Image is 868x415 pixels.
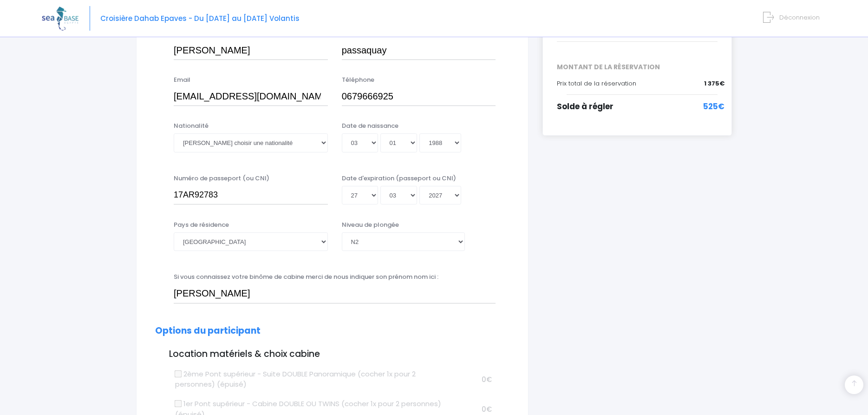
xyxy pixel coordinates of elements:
[703,101,724,113] span: 525€
[779,13,820,22] span: Déconnexion
[557,79,636,88] span: Prix total de la réservation
[342,174,456,183] label: Date d'expiration (passeport ou CNI)
[342,121,398,131] label: Date de naissance
[155,349,509,360] h3: Location matériels & choix cabine
[342,220,399,230] label: Niveau de plongée
[342,75,374,85] label: Téléphone
[174,174,269,183] label: Numéro de passeport (ou CNI)
[174,75,190,85] label: Email
[550,62,724,72] span: MONTANT DE LA RÉSERVATION
[155,326,509,336] h2: Options du participant
[100,13,300,23] span: Croisière Dahab Epaves - Du [DATE] au [DATE] Volantis
[175,370,182,377] input: 2ème Pont supérieur - Suite DOUBLE Panoramique (cocher 1x pour 2 personnes) (épuisé)
[174,121,209,131] label: Nationalité
[557,101,613,112] span: Solde à régler
[704,79,724,88] span: 1 375€
[175,369,457,390] label: 2ème Pont supérieur - Suite DOUBLE Panoramique (cocher 1x pour 2 personnes) (épuisé)
[175,400,182,408] input: 1er Pont supérieur - Cabine DOUBLE OU TWINS (cocher 1x pour 2 personnes) (épuisé)
[174,220,229,230] label: Pays de résidence
[482,375,492,384] span: 0€
[174,272,438,282] label: Si vous connaissez votre binôme de cabine merci de nous indiquer son prénom nom ici :
[482,404,492,414] span: 0€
